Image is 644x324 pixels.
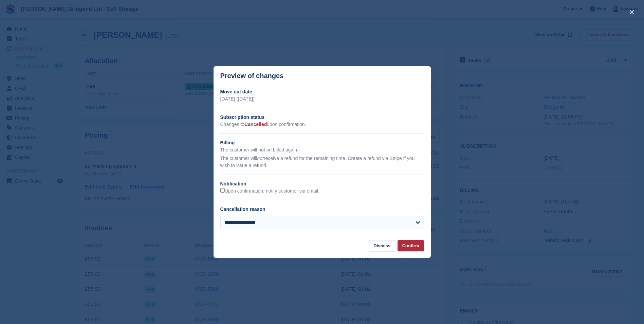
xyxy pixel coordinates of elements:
[369,240,395,251] button: Dismiss
[220,88,424,95] h2: Move out date
[220,206,265,212] label: Cancellation reason
[220,114,424,121] h2: Subscription status
[626,7,637,18] button: close
[220,95,424,103] p: [DATE] ([DATE])
[220,139,424,146] h2: Billing
[220,188,225,193] input: Upon confirmation, notify customer via email.
[244,122,267,127] span: Cancelled
[257,156,263,161] em: not
[220,72,284,80] p: Preview of changes
[220,146,424,154] p: The customer will not be billed again.
[220,180,424,187] h2: Notification
[398,240,424,251] button: Confirm
[220,121,424,128] p: Changes to upon confirmation.
[220,188,319,194] label: Upon confirmation, notify customer via email.
[220,155,424,169] p: The customer will receive a refund for the remaining time. Create a refund via Stripe if you wish...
